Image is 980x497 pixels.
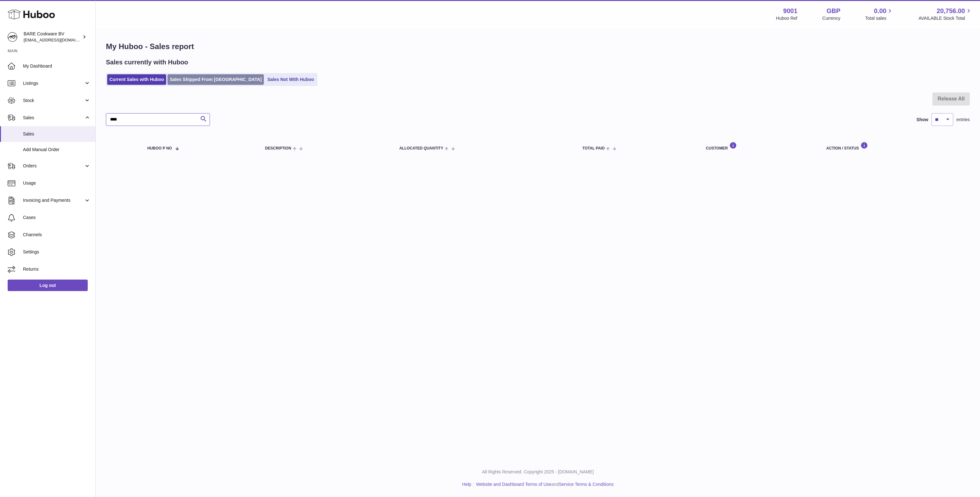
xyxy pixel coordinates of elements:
[917,117,928,123] label: Show
[147,146,172,150] span: Huboo P no
[865,7,894,21] a: 0.00 Total sales
[265,74,316,85] a: Sales Not With Huboo
[23,197,84,203] span: Invoicing and Payments
[474,481,613,487] li: and
[822,15,841,21] div: Currency
[23,115,84,121] span: Sales
[874,7,887,15] span: 0.00
[956,117,970,123] span: entries
[23,232,91,238] span: Channels
[101,469,975,475] p: All Rights Reserved. Copyright 2025 - [DOMAIN_NAME]
[826,142,963,150] div: Action / Status
[23,215,91,221] span: Cases
[918,15,972,21] span: AVAILABLE Stock Total
[583,146,605,150] span: Total paid
[8,280,88,291] a: Log out
[827,7,840,15] strong: GBP
[106,41,970,52] h1: My Huboo - Sales report
[8,32,17,42] img: info@barecookware.com
[865,15,894,21] span: Total sales
[476,482,551,487] a: Website and Dashboard Terms of Use
[706,142,813,150] div: Customer
[918,7,972,21] a: 20,756.00 AVAILABLE Stock Total
[23,63,91,69] span: My Dashboard
[107,74,166,85] a: Current Sales with Huboo
[23,98,84,104] span: Stock
[265,146,291,150] span: Description
[776,15,798,21] div: Huboo Ref
[23,249,91,255] span: Settings
[399,146,443,150] span: ALLOCATED Quantity
[23,131,91,137] span: Sales
[167,74,264,85] a: Sales Shipped From [GEOGRAPHIC_DATA]
[23,163,84,169] span: Orders
[559,482,614,487] a: Service Terms & Conditions
[462,482,471,487] a: Help
[23,266,91,272] span: Returns
[783,7,798,15] strong: 9001
[23,80,84,86] span: Listings
[937,7,965,15] span: 20,756.00
[106,58,188,67] h2: Sales currently with Huboo
[24,37,94,42] span: [EMAIL_ADDRESS][DOMAIN_NAME]
[23,147,91,153] span: Add Manual Order
[24,31,81,43] div: BARE Cookware BV
[23,180,91,186] span: Usage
